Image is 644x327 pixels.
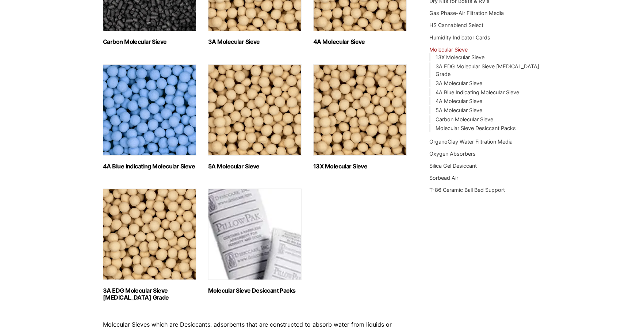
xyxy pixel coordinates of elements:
a: Carbon Molecular Sieve [436,116,493,122]
img: 3A EDG Molecular Sieve Ethanol Grade [103,189,196,280]
h2: Molecular Sieve Desiccant Packs [208,287,302,294]
h2: 4A Blue Indicating Molecular Sieve [103,163,196,170]
a: 13X Molecular Sieve [436,54,484,60]
a: Humidity Indicator Cards [429,34,490,41]
a: Oxygen Absorbers [429,151,476,157]
a: T-86 Ceramic Ball Bed Support [429,187,505,193]
a: Molecular Sieve Desiccant Packs [436,125,516,131]
a: Visit product category 13X Molecular Sieve [313,64,407,170]
h2: 3A EDG Molecular Sieve [MEDICAL_DATA] Grade [103,287,196,301]
a: 5A Molecular Sieve [436,107,482,113]
a: 4A Molecular Sieve [436,98,482,104]
a: OrganoClay Water Filtration Media [429,138,513,145]
img: 4A Blue Indicating Molecular Sieve [103,64,196,156]
a: 3A Molecular Sieve [436,80,482,86]
img: Molecular Sieve Desiccant Packs [208,189,302,280]
a: Visit product category 3A EDG Molecular Sieve Ethanol Grade [103,189,196,301]
h2: 4A Molecular Sieve [313,38,407,45]
h2: 13X Molecular Sieve [313,163,407,170]
a: 4A Blue Indicating Molecular Sieve [436,89,519,95]
a: Visit product category Molecular Sieve Desiccant Packs [208,189,302,294]
a: Sorbead Air [429,175,458,181]
h2: Carbon Molecular Sieve [103,38,196,45]
a: Molecular Sieve [429,46,468,53]
h2: 5A Molecular Sieve [208,163,302,170]
a: 3A EDG Molecular Sieve [MEDICAL_DATA] Grade [436,63,539,77]
img: 13X Molecular Sieve [313,64,407,156]
a: Visit product category 4A Blue Indicating Molecular Sieve [103,64,196,170]
h2: 3A Molecular Sieve [208,38,302,45]
a: HS Cannablend Select [429,22,483,28]
a: Gas Phase-Air Filtration Media [429,10,504,16]
a: Visit product category 5A Molecular Sieve [208,64,302,170]
a: Silica Gel Desiccant [429,163,477,169]
img: 5A Molecular Sieve [208,64,302,156]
